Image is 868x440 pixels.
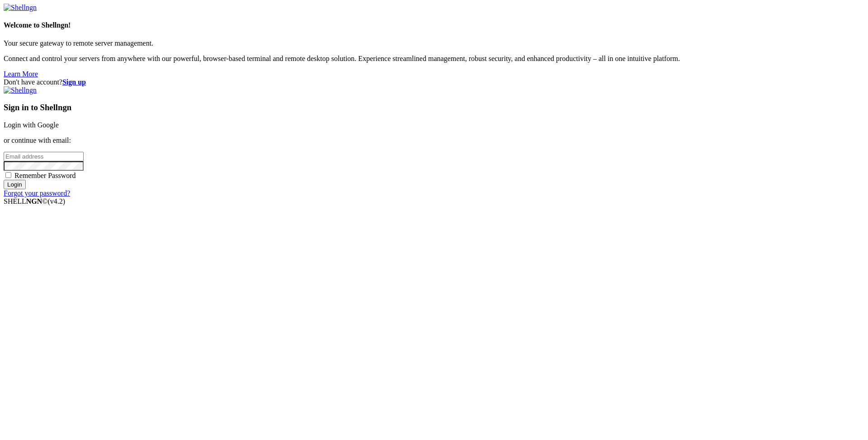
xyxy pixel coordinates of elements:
h3: Sign in to Shellngn [4,103,864,112]
div: Don't have account? [4,78,864,86]
h4: Welcome to Shellngn! [4,21,864,29]
a: Learn More [4,70,38,78]
p: or continue with email: [4,136,864,145]
b: NGN [26,197,42,205]
span: 4.2.0 [48,197,66,205]
a: Login with Google [4,121,59,129]
p: Connect and control your servers from anywhere with our powerful, browser-based terminal and remo... [4,55,864,63]
a: Forgot your password? [4,189,70,197]
p: Your secure gateway to remote server management. [4,39,864,47]
span: Remember Password [14,172,76,179]
img: Shellngn [4,4,37,12]
input: Email address [4,152,84,161]
input: Remember Password [5,172,11,178]
span: SHELL © [4,197,65,205]
input: Login [4,180,26,189]
img: Shellngn [4,86,37,94]
a: Sign up [62,78,86,86]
